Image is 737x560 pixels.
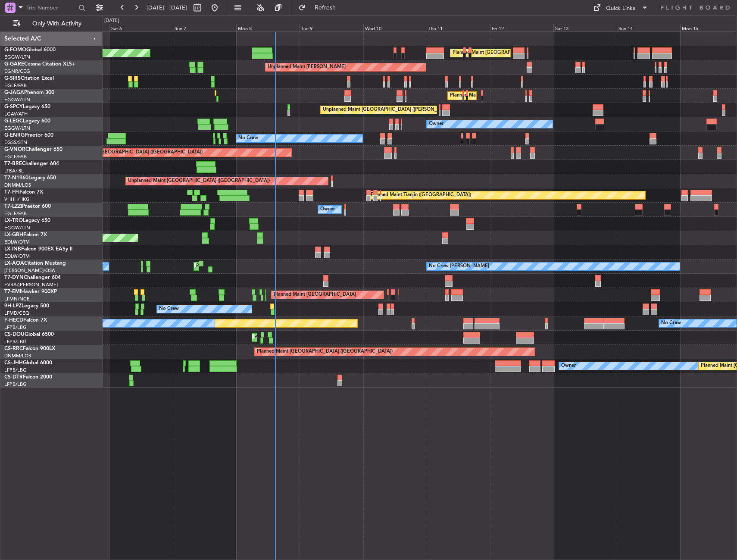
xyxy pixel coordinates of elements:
[4,360,23,366] span: CS-JHH
[128,175,270,188] div: Unplanned Maint [GEOGRAPHIC_DATA] ([GEOGRAPHIC_DATA])
[4,204,22,209] span: T7-LZZI
[4,62,75,67] a: G-GARECessna Citation XLS+
[67,146,203,159] div: Planned Maint [GEOGRAPHIC_DATA] ([GEOGRAPHIC_DATA])
[427,24,490,31] div: Thu 11
[159,303,179,316] div: No Crew
[4,175,28,181] span: T7-N1960
[4,161,22,166] span: T7-BRE
[4,210,27,217] a: EGLF/FAB
[4,147,62,152] a: G-VNORChallenger 650
[4,381,27,388] a: LFPB/LBG
[661,317,681,330] div: No Crew
[4,90,24,95] span: G-JAGA
[429,118,443,131] div: Owner
[4,247,21,252] span: LX-INB
[26,1,76,14] input: Trip Number
[4,168,24,174] a: LTBA/ISL
[363,24,427,31] div: Wed 10
[4,267,55,274] a: [PERSON_NAME]/QSA
[4,97,30,103] a: EGGW/LTN
[4,111,28,117] a: LGAV/ATH
[4,82,27,89] a: EGLF/FAB
[4,253,30,260] a: EDLW/DTM
[4,90,54,95] a: G-JAGAPhenom 300
[268,61,346,74] div: Unplanned Maint [PERSON_NAME]
[236,24,300,31] div: Mon 8
[173,24,236,31] div: Sun 7
[4,232,47,238] a: LX-GBHFalcon 7X
[22,21,91,27] span: Only With Activity
[4,139,27,146] a: EGSS/STN
[4,282,58,288] a: EVRA/[PERSON_NAME]
[4,310,29,316] a: LFMD/CEQ
[4,239,30,245] a: EDLW/DTM
[320,203,335,216] div: Owner
[4,161,59,166] a: T7-BREChallenger 604
[307,5,344,11] span: Refresh
[196,260,332,273] div: Planned Maint [GEOGRAPHIC_DATA] ([GEOGRAPHIC_DATA])
[254,331,390,344] div: Planned Maint [GEOGRAPHIC_DATA] ([GEOGRAPHIC_DATA])
[4,367,27,373] a: LFPB/LBG
[323,103,462,116] div: Unplanned Maint [GEOGRAPHIC_DATA] ([PERSON_NAME] Intl)
[4,275,61,280] a: T7-DYNChallenger 604
[606,4,635,13] div: Quick Links
[490,24,553,31] div: Fri 12
[300,24,363,31] div: Tue 9
[4,147,25,152] span: G-VNOR
[453,47,588,59] div: Planned Maint [GEOGRAPHIC_DATA] ([GEOGRAPHIC_DATA])
[274,288,356,301] div: Planned Maint [GEOGRAPHIC_DATA]
[4,182,31,188] a: DNMM/LOS
[4,318,47,323] a: F-HECDFalcon 7X
[4,190,19,195] span: T7-FFI
[4,76,54,81] a: G-SIRSCitation Excel
[4,338,27,345] a: LFPB/LBG
[4,54,30,60] a: EGGW/LTN
[4,247,72,252] a: LX-INBFalcon 900EX EASy II
[4,62,24,67] span: G-GARE
[238,132,258,145] div: No Crew
[4,104,50,109] a: G-SPCYLegacy 650
[4,289,57,294] a: T7-EMIHawker 900XP
[589,1,653,15] button: Quick Links
[4,261,24,266] span: LX-AOA
[257,345,393,358] div: Planned Maint [GEOGRAPHIC_DATA] ([GEOGRAPHIC_DATA])
[617,24,680,31] div: Sun 14
[4,196,30,203] a: VHHH/HKG
[4,232,23,238] span: LX-GBH
[4,218,50,223] a: LX-TROLegacy 650
[4,204,51,209] a: T7-LZZIPraetor 600
[4,353,31,359] a: DNMM/LOS
[4,375,52,380] a: CS-DTRFalcon 2000
[4,119,50,124] a: G-LEGCLegacy 600
[4,289,21,294] span: T7-EMI
[4,68,30,75] a: EGNR/CEG
[4,190,43,195] a: T7-FFIFalcon 7X
[4,47,56,53] a: G-FOMOGlobal 6000
[104,17,119,25] div: [DATE]
[4,125,30,131] a: EGGW/LTN
[4,261,66,266] a: LX-AOACitation Mustang
[294,1,346,15] button: Refresh
[147,4,187,12] span: [DATE] - [DATE]
[4,318,23,323] span: F-HECD
[4,104,23,109] span: G-SPCY
[4,303,22,309] span: 9H-LPZ
[4,375,23,380] span: CS-DTR
[9,17,94,31] button: Only With Activity
[429,260,489,273] div: No Crew [PERSON_NAME]
[553,24,617,31] div: Sat 13
[4,346,23,351] span: CS-RRC
[561,360,576,372] div: Owner
[4,303,49,309] a: 9H-LPZLegacy 500
[4,76,21,81] span: G-SIRS
[4,133,53,138] a: G-ENRGPraetor 600
[4,275,24,280] span: T7-DYN
[4,332,25,337] span: CS-DOU
[4,332,54,337] a: CS-DOUGlobal 6500
[4,119,23,124] span: G-LEGC
[4,346,55,351] a: CS-RRCFalcon 900LX
[4,225,30,231] a: EGGW/LTN
[4,218,23,223] span: LX-TRO
[4,133,25,138] span: G-ENRG
[371,189,471,202] div: Planned Maint Tianjin ([GEOGRAPHIC_DATA])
